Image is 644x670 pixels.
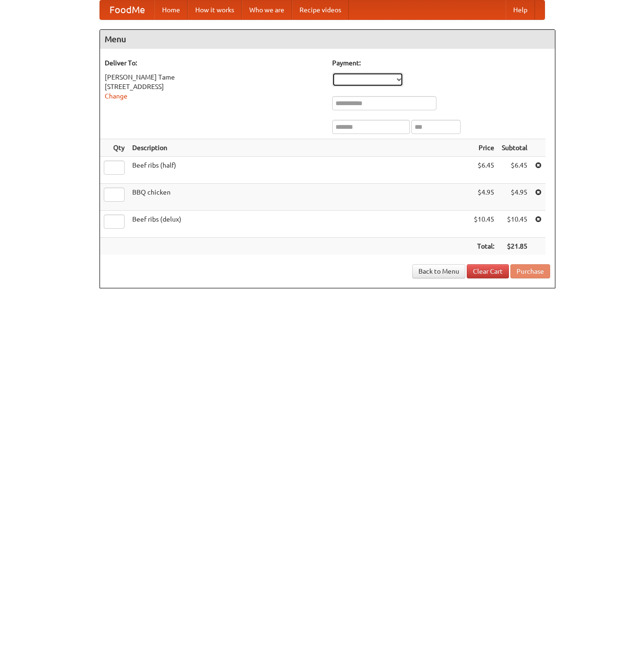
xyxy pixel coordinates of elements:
th: Description [128,139,470,157]
h4: Menu [100,30,555,49]
a: Recipe videos [292,0,349,19]
td: $4.95 [470,184,498,211]
td: Beef ribs (delux) [128,211,470,238]
button: Purchase [510,264,550,278]
div: [PERSON_NAME] Tame [105,72,323,82]
td: Beef ribs (half) [128,157,470,184]
a: Help [506,0,535,19]
a: Clear Cart [467,264,509,278]
th: Qty [100,139,128,157]
a: Home [154,0,188,19]
a: FoodMe [100,0,154,19]
h5: Payment: [332,58,550,68]
a: Change [105,92,127,100]
td: $6.45 [470,157,498,184]
td: $10.45 [498,211,531,238]
td: $10.45 [470,211,498,238]
td: $6.45 [498,157,531,184]
a: How it works [188,0,242,19]
th: Price [470,139,498,157]
th: Subtotal [498,139,531,157]
th: Total: [470,238,498,255]
th: $21.85 [498,238,531,255]
h5: Deliver To: [105,58,323,68]
div: [STREET_ADDRESS] [105,82,323,91]
a: Who we are [242,0,292,19]
td: BBQ chicken [128,184,470,211]
td: $4.95 [498,184,531,211]
a: Back to Menu [412,264,465,278]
